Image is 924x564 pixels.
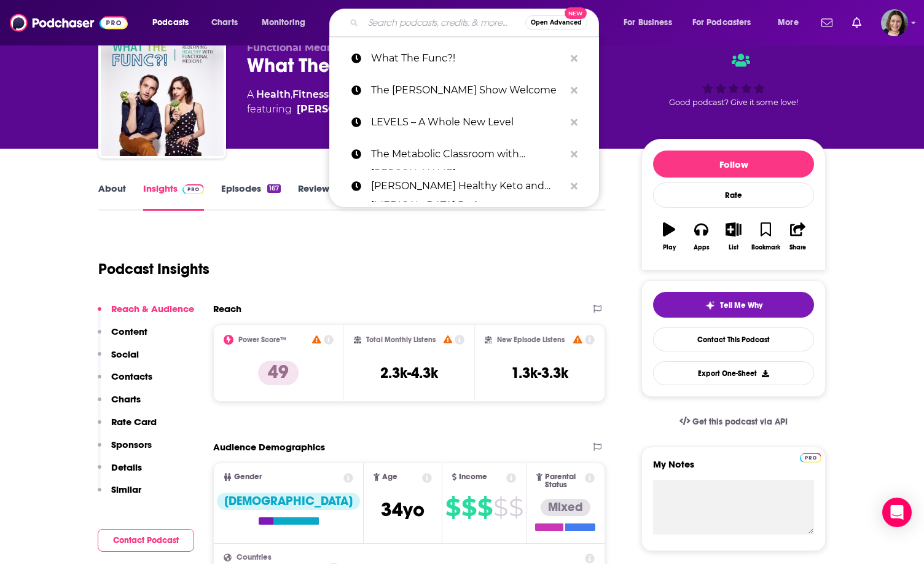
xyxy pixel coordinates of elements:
button: Share [782,214,814,259]
a: Get this podcast via API [670,407,797,437]
span: More [778,14,799,31]
span: Open Advanced [531,20,582,26]
button: Open AdvancedNew [525,15,587,30]
span: $ [509,498,523,517]
a: Pro website [800,451,821,463]
a: [PERSON_NAME] Healthy Keto and [MEDICAL_DATA] Podcast [329,170,599,202]
div: Play [663,244,676,251]
button: Rate Card [98,416,157,439]
h2: New Episode Listens [497,335,565,344]
h3: 1.3k-3.3k [511,364,568,382]
span: Functional Medicine Coaching [247,42,403,53]
p: Contacts [111,370,152,382]
button: open menu [769,13,814,33]
h1: Podcast Insights [98,260,209,278]
img: What The Func?! [101,33,224,156]
div: [DEMOGRAPHIC_DATA] [217,493,360,510]
div: Apps [694,244,710,251]
img: Podchaser Pro [800,453,821,463]
button: tell me why sparkleTell Me Why [653,292,814,318]
button: Contacts [98,370,152,393]
span: $ [461,498,476,517]
p: The Dr. Hyman Show Welcome [371,74,565,106]
span: Parental Status [545,473,583,489]
p: 49 [258,361,299,385]
button: Contact Podcast [98,529,194,552]
button: Charts [98,393,141,416]
a: Fitness [292,88,329,100]
span: 34 yo [381,498,425,522]
a: Contact This Podcast [653,327,814,351]
img: Podchaser - Follow, Share and Rate Podcasts [10,11,128,34]
div: List [729,244,738,251]
button: Apps [685,214,717,259]
p: LEVELS – A Whole New Level [371,106,565,138]
span: For Business [624,14,672,31]
a: Episodes167 [221,182,281,211]
button: Export One-Sheet [653,361,814,385]
span: featuring [247,102,481,117]
span: Podcasts [152,14,189,31]
p: The Metabolic Classroom with Dr. Ben Bikman [371,138,565,170]
p: What The Func?! [371,42,565,74]
div: Open Intercom Messenger [882,498,912,527]
span: Gender [234,473,262,481]
span: Good podcast? Give it some love! [669,98,798,107]
a: The Metabolic Classroom with [PERSON_NAME] [329,138,599,170]
h2: Reach [213,303,241,315]
span: New [565,7,587,19]
h2: Audience Demographics [213,441,325,453]
a: LEVELS – A Whole New Level [329,106,599,138]
img: User Profile [881,9,908,36]
div: Share [789,244,806,251]
button: open menu [684,13,769,33]
p: Rate Card [111,416,157,428]
button: List [718,214,750,259]
span: Countries [237,554,272,562]
p: Social [111,348,139,360]
button: Follow [653,151,814,178]
p: Charts [111,393,141,405]
a: Reviews [298,182,334,211]
div: Rate [653,182,814,208]
a: About [98,182,126,211]
span: Logged in as micglogovac [881,9,908,36]
div: Mixed [541,499,590,516]
a: What The Func?! [329,42,599,74]
button: open menu [144,13,205,33]
button: open menu [615,13,687,33]
input: Search podcasts, credits, & more... [363,13,525,33]
h2: Total Monthly Listens [366,335,436,344]
span: Age [382,473,397,481]
button: open menu [253,13,321,33]
a: The [PERSON_NAME] Show Welcome [329,74,599,106]
a: Charts [203,13,245,33]
p: Content [111,326,147,337]
a: Health [256,88,291,100]
span: For Podcasters [692,14,751,31]
div: Search podcasts, credits, & more... [341,9,611,37]
button: Details [98,461,142,484]
span: Get this podcast via API [692,417,788,427]
button: Social [98,348,139,371]
span: $ [477,498,492,517]
div: Bookmark [751,244,780,251]
button: Content [98,326,147,348]
span: $ [445,498,460,517]
span: Charts [211,14,238,31]
span: Monitoring [262,14,305,31]
p: Sponsors [111,439,152,450]
button: Reach & Audience [98,303,194,326]
div: 167 [267,184,281,193]
a: Show notifications dropdown [847,12,866,33]
h2: Power Score™ [238,335,286,344]
button: Play [653,214,685,259]
img: tell me why sparkle [705,300,715,310]
span: , [291,88,292,100]
p: Similar [111,484,141,495]
div: A podcast [247,87,481,117]
p: Dr. Berg’s Healthy Keto and Intermittent Fasting Podcast [371,170,565,202]
span: $ [493,498,507,517]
